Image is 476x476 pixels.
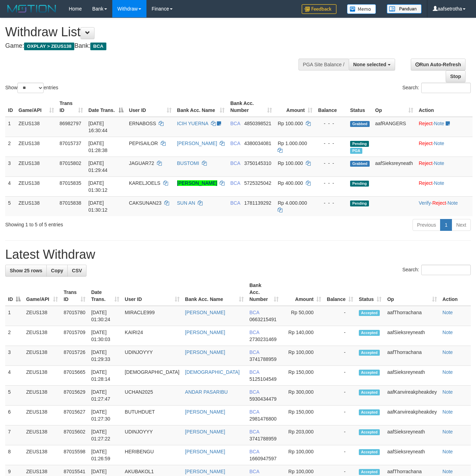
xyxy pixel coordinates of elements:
td: Rp 300,000 [281,386,324,406]
span: 87015838 [60,200,81,206]
th: Op: activate to sort column ascending [372,97,416,117]
td: [DATE] 01:26:59 [88,445,122,465]
span: Rp 100.000 [278,160,303,166]
span: BCA [249,389,259,395]
a: Note [443,330,453,335]
td: Rp 150,000 [281,406,324,425]
span: Pending [350,201,369,206]
div: - - - [318,140,345,147]
span: Pending [350,141,369,147]
span: BCA [249,449,259,454]
a: CSV [67,265,86,277]
td: 87015602 [61,425,88,445]
td: ZEUS138 [23,406,61,425]
span: Pending [350,181,369,187]
a: 1 [440,219,452,231]
td: UCHAN2025 [122,386,182,406]
th: ID: activate to sort column descending [5,279,23,306]
span: Accepted [359,370,380,376]
td: 7 [5,425,23,445]
input: Search: [421,83,471,93]
a: Reject [432,200,446,206]
span: 87015835 [60,180,81,186]
span: [DATE] 01:30:12 [89,200,108,213]
td: ZEUS138 [16,137,57,157]
span: Copy [51,268,63,273]
th: Balance [315,97,347,117]
span: BCA [230,121,240,126]
h4: Game: Bank: [5,43,310,50]
a: Run Auto-Refresh [411,59,466,70]
td: [DATE] 01:30:24 [88,306,122,326]
span: Rp 400.000 [278,180,303,186]
span: None selected [353,62,386,67]
td: 3 [5,157,16,176]
td: [DATE] 01:27:22 [88,425,122,445]
td: ZEUS138 [23,326,61,346]
td: · · [416,196,473,216]
a: Reject [419,141,433,146]
a: [PERSON_NAME] [177,180,217,186]
a: Reject [419,160,433,166]
a: [PERSON_NAME] [185,429,225,435]
td: 2 [5,137,16,157]
span: Copy 3750145310 to clipboard [244,160,271,166]
th: Bank Acc. Name: activate to sort column ascending [182,279,247,306]
td: 87015627 [61,406,88,425]
span: Accepted [359,330,380,336]
span: BCA [249,330,259,335]
th: Balance: activate to sort column ascending [324,279,356,306]
a: ICIH YUERNA [177,121,208,126]
span: Accepted [359,429,380,435]
th: User ID: activate to sort column ascending [122,279,182,306]
span: Copy 4380034081 to clipboard [244,141,271,146]
td: aafSieksreyneath [384,445,439,465]
span: 86982797 [60,121,81,126]
span: BCA [90,43,106,50]
span: BCA [230,180,240,186]
span: 87015802 [60,160,81,166]
span: Copy 2981476800 to clipboard [249,416,277,422]
th: Action [416,97,473,117]
span: BCA [230,160,240,166]
a: Note [443,409,453,415]
select: Showentries [17,83,44,93]
td: Rp 100,000 [281,346,324,366]
td: 5 [5,386,23,406]
img: Feedback.jpg [302,4,337,14]
td: ZEUS138 [23,386,61,406]
td: ZEUS138 [16,117,57,137]
a: Reject [419,180,433,186]
a: Next [452,219,471,231]
a: [PERSON_NAME] [185,469,225,474]
a: Copy [46,265,68,277]
td: aafSieksreyneath [384,366,439,386]
a: Show 25 rows [5,265,47,277]
td: 87015780 [61,306,88,326]
td: Rp 100,000 [281,445,324,465]
span: Rp 100.000 [278,121,303,126]
td: 87015726 [61,346,88,366]
td: ZEUS138 [23,346,61,366]
label: Search: [402,265,471,275]
td: 8 [5,445,23,465]
td: ZEUS138 [16,157,57,176]
a: [PERSON_NAME] [185,310,225,315]
span: Accepted [359,310,380,316]
td: 87015709 [61,326,88,346]
img: MOTION_logo.png [5,3,58,14]
span: BCA [249,369,259,375]
td: ZEUS138 [16,196,57,216]
a: Note [443,310,453,315]
th: ID [5,97,16,117]
div: PGA Site Balance / [299,59,349,70]
span: [DATE] 01:28:38 [89,141,108,153]
span: PEPISAILOR [129,141,158,146]
span: JAGUAR72 [129,160,154,166]
td: - [324,306,356,326]
a: Note [443,429,453,435]
a: Note [443,449,453,454]
td: Rp 50,000 [281,306,324,326]
td: - [324,445,356,465]
th: Game/API: activate to sort column ascending [23,279,61,306]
